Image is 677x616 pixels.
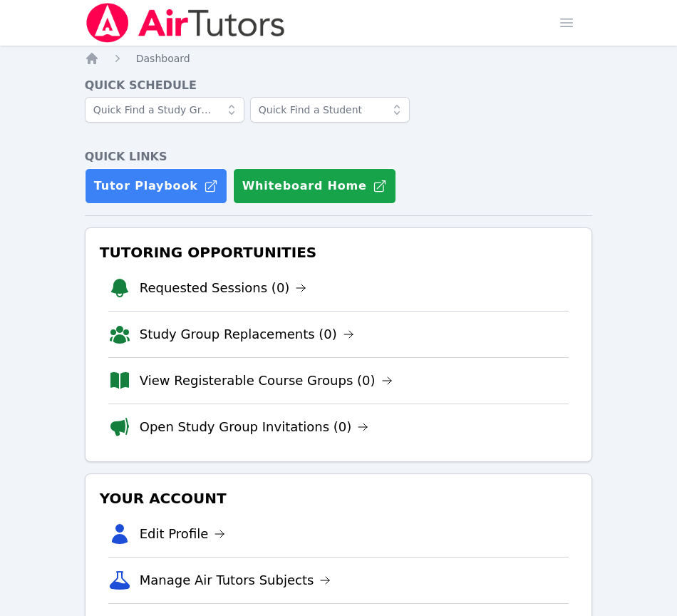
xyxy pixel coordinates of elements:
[140,524,226,544] a: Edit Profile
[136,53,190,64] span: Dashboard
[85,3,286,43] img: Air Tutors
[140,371,393,391] a: View Registerable Course Groups (0)
[85,51,593,66] nav: Breadcrumb
[140,417,369,437] a: Open Study Group Invitations (0)
[136,51,190,66] a: Dashboard
[97,240,581,265] h3: Tutoring Opportunities
[85,77,593,94] h4: Quick Schedule
[85,148,593,165] h4: Quick Links
[250,97,410,123] input: Quick Find a Student
[140,570,331,590] a: Manage Air Tutors Subjects
[233,168,396,204] button: Whiteboard Home
[97,486,581,511] h3: Your Account
[140,278,307,298] a: Requested Sessions (0)
[85,168,227,204] a: Tutor Playbook
[85,97,244,123] input: Quick Find a Study Group
[140,324,354,344] a: Study Group Replacements (0)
